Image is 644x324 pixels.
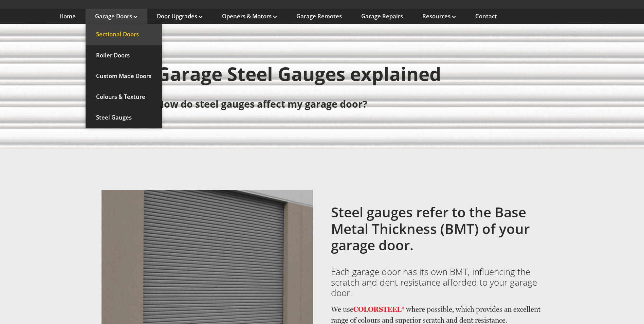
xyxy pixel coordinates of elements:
[222,13,277,20] a: Openers & Motors
[353,305,405,313] a: COLORSTEEL®
[86,107,162,128] a: Steel Gauges
[86,24,162,45] a: Sectional Doors
[157,63,487,85] h1: Garage Steel Gauges explained
[331,204,542,253] h2: Steel gauges refer to the Base Metal Thickness (BMT) of your garage door.
[95,13,137,20] a: Garage Doors
[157,97,367,110] strong: How do steel gauges affect my garage door?
[361,13,403,20] a: Garage Repairs
[157,13,203,20] a: Door Upgrades
[296,13,342,20] a: Garage Remotes
[59,13,76,20] a: Home
[86,45,162,66] a: Roller Doors
[86,87,162,107] a: Colours & Texture
[475,13,497,20] a: Contact
[86,66,162,87] a: Custom Made Doors
[422,13,456,20] a: Resources
[331,267,542,299] h3: Each garage door has its own BMT, influencing the scratch and dent resistance afforded to your ga...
